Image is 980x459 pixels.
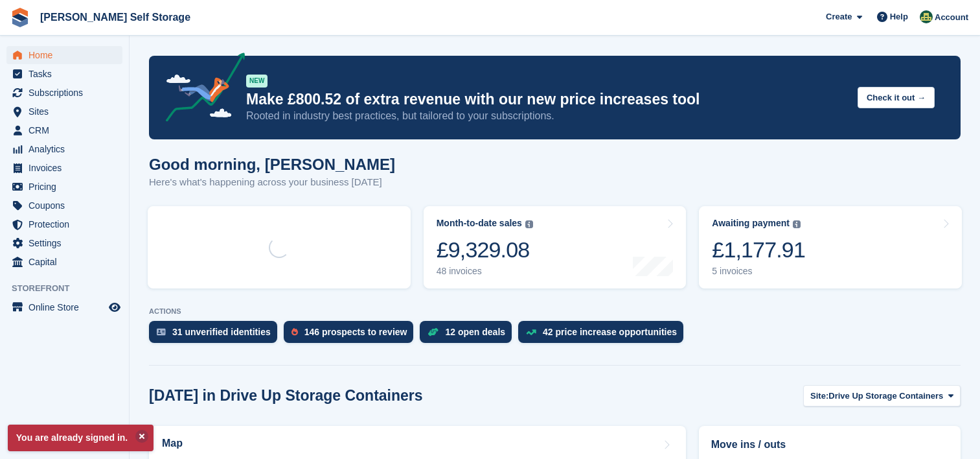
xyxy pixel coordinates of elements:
img: verify_identity-adf6edd0f0f0b5bbfe63781bf79b02c33cf7c696d77639b501bdc392416b5a36.svg [157,328,166,336]
span: Settings [28,234,106,252]
a: 146 prospects to review [284,321,420,349]
a: menu [6,140,122,158]
img: price-adjustments-announcement-icon-8257ccfd72463d97f412b2fc003d46551f7dbcb40ab6d574587a9cd5c0d94... [155,53,245,126]
div: £1,177.91 [712,237,805,263]
span: Drive Up Storage Containers [828,390,943,403]
span: Home [28,46,106,64]
p: You are already signed in. [8,425,154,451]
img: price_increase_opportunities-93ffe204e8149a01c8c9dc8f82e8f89637d9d84a8eef4429ea346261dce0b2c0.svg [526,329,536,335]
a: menu [6,298,122,316]
div: 42 price increase opportunities [543,327,677,337]
h1: Good morning, [PERSON_NAME] [149,156,395,173]
span: Account [935,11,968,24]
a: 12 open deals [420,321,518,349]
a: menu [6,65,122,83]
a: menu [6,215,122,233]
a: menu [6,234,122,252]
span: Protection [28,215,106,233]
span: Storefront [12,282,129,295]
a: menu [6,253,122,271]
a: menu [6,102,122,121]
div: 31 unverified identities [172,327,271,337]
img: icon-info-grey-7440780725fd019a000dd9b08b2336e03edf1995a4989e88bcd33f0948082b44.svg [793,220,801,228]
div: 5 invoices [712,266,805,277]
span: Subscriptions [28,84,106,102]
img: prospect-51fa495bee0391a8d652442698ab0144808aea92771e9ea1ae160a38d050c398.svg [291,328,298,336]
img: Julie Williams [920,10,933,23]
span: Online Store [28,298,106,316]
p: Make £800.52 of extra revenue with our new price increases tool [246,90,847,109]
a: menu [6,196,122,215]
a: 42 price increase opportunities [518,321,690,349]
a: 31 unverified identities [149,321,284,349]
span: Site: [810,390,828,403]
div: £9,329.08 [437,237,533,263]
span: Analytics [28,140,106,158]
h2: Move ins / outs [711,437,948,453]
a: menu [6,159,122,177]
img: stora-icon-8386f47178a22dfd0bd8f6a31ec36ba5ce8667c1dd55bd0f319d3a0aa187defe.svg [10,8,30,27]
button: Check it out → [858,87,935,108]
p: ACTIONS [149,307,961,316]
a: Month-to-date sales £9,329.08 48 invoices [424,206,687,288]
div: 12 open deals [445,327,505,337]
p: Here's what's happening across your business [DATE] [149,175,395,190]
div: 146 prospects to review [304,327,407,337]
div: Awaiting payment [712,218,790,229]
a: menu [6,121,122,139]
h2: [DATE] in Drive Up Storage Containers [149,387,423,405]
div: Month-to-date sales [437,218,522,229]
span: Create [826,10,852,23]
span: Help [890,10,908,23]
h2: Map [162,438,183,449]
span: Tasks [28,65,106,83]
span: Sites [28,102,106,121]
span: Coupons [28,196,106,215]
button: Site: Drive Up Storage Containers [803,385,961,406]
a: menu [6,46,122,64]
div: 48 invoices [437,266,533,277]
span: CRM [28,121,106,139]
span: Pricing [28,178,106,196]
a: Preview store [107,300,122,315]
a: menu [6,178,122,196]
span: Invoices [28,159,106,177]
span: Capital [28,253,106,271]
img: deal-1b604bf984904fb50ccaf53a9ad4b4a5d6e5aea283cecdc64d6e3604feb123c2.svg [427,327,439,336]
a: menu [6,84,122,102]
p: Rooted in industry best practices, but tailored to your subscriptions. [246,109,847,123]
img: icon-info-grey-7440780725fd019a000dd9b08b2336e03edf1995a4989e88bcd33f0948082b44.svg [525,220,533,228]
div: NEW [246,75,268,88]
a: [PERSON_NAME] Self Storage [35,6,196,28]
a: Awaiting payment £1,177.91 5 invoices [699,206,962,288]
